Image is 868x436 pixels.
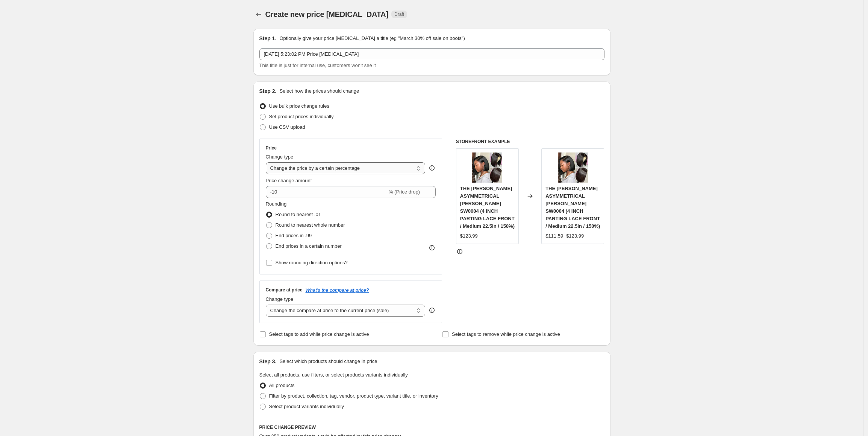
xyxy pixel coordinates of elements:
[428,306,436,314] div: help
[253,9,264,20] button: Price change jobs
[259,63,376,68] span: This title is just for internal use, customers won't see it
[266,287,303,293] h3: Compare at price
[276,212,321,217] span: Round to nearest .01
[265,10,389,18] span: Create new price [MEDICAL_DATA]
[266,186,387,198] input: -15
[269,383,295,388] span: All products
[545,232,563,240] div: $111.59
[279,358,377,365] p: Select which products should change in price
[276,233,312,238] span: End prices in .99
[266,201,287,207] span: Rounding
[460,186,515,229] span: THE [PERSON_NAME] ASYMMETRICAL [PERSON_NAME] SW0004 (4 INCH PARTING LACE FRONT / Medium 22.5in / ...
[269,404,344,409] span: Select product variants individually
[558,152,588,183] img: the-rihanna-asymmetrical-bob-wig-sw0004-superbwigs-820_80x.jpg
[472,152,502,183] img: the-rihanna-asymmetrical-bob-wig-sw0004-superbwigs-820_80x.jpg
[259,87,277,95] h2: Step 2.
[452,331,560,337] span: Select tags to remove while price change is active
[276,243,342,249] span: End prices in a certain number
[259,358,277,365] h2: Step 3.
[460,232,478,240] div: $123.99
[269,393,438,399] span: Filter by product, collection, tag, vendor, product type, variant title, or inventory
[269,103,329,109] span: Use bulk price change rules
[266,178,312,183] span: Price change amount
[259,35,277,42] h2: Step 1.
[545,186,600,229] span: THE [PERSON_NAME] ASYMMETRICAL [PERSON_NAME] SW0004 (4 INCH PARTING LACE FRONT / Medium 22.5in / ...
[259,424,604,430] h6: PRICE CHANGE PREVIEW
[259,372,408,378] span: Select all products, use filters, or select products variants individually
[266,296,294,302] span: Change type
[269,124,305,130] span: Use CSV upload
[266,145,277,151] h3: Price
[276,222,345,228] span: Round to nearest whole number
[259,48,604,60] input: 30% off holiday sale
[306,287,369,293] button: What's the compare at price?
[269,114,334,119] span: Set product prices individually
[456,139,604,145] h6: STOREFRONT EXAMPLE
[428,164,436,172] div: help
[269,331,369,337] span: Select tags to add while price change is active
[266,154,294,160] span: Change type
[394,11,404,17] span: Draft
[279,87,359,95] p: Select how the prices should change
[566,232,584,240] strike: $123.99
[389,189,420,195] span: % (Price drop)
[276,260,348,265] span: Show rounding direction options?
[279,35,465,42] p: Optionally give your price [MEDICAL_DATA] a title (eg "March 30% off sale on boots")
